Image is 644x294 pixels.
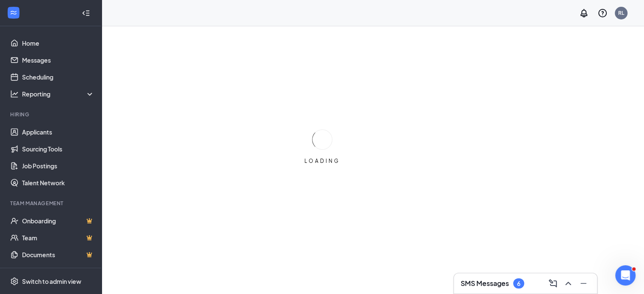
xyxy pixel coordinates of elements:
div: Reporting [22,90,95,98]
div: RL [618,9,624,16]
a: Scheduling [22,69,94,85]
a: Messages [22,52,94,69]
a: Home [22,35,94,52]
a: OnboardingCrown [22,212,94,229]
div: LOADING [301,157,343,165]
svg: Analysis [10,90,19,98]
button: Minimize [577,277,590,290]
h3: SMS Messages [461,279,509,288]
svg: QuestionInfo [597,8,608,18]
a: Applicants [22,124,94,140]
iframe: Intercom live chat [615,265,636,286]
a: Job Postings [22,157,94,174]
svg: Collapse [82,9,90,17]
div: Team Management [10,200,93,207]
div: 6 [517,280,520,287]
svg: WorkstreamLogo [9,8,18,17]
svg: Settings [10,277,19,286]
svg: Notifications [579,8,589,18]
div: Hiring [10,111,93,118]
a: Talent Network [22,174,94,191]
a: Sourcing Tools [22,140,94,157]
a: DocumentsCrown [22,246,94,263]
button: ChevronUp [561,277,575,290]
button: ComposeMessage [546,277,560,290]
svg: Minimize [578,278,589,289]
a: SurveysCrown [22,263,94,280]
div: Switch to admin view [22,277,81,286]
svg: ChevronUp [563,278,573,289]
svg: ComposeMessage [548,278,558,289]
a: TeamCrown [22,229,94,246]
